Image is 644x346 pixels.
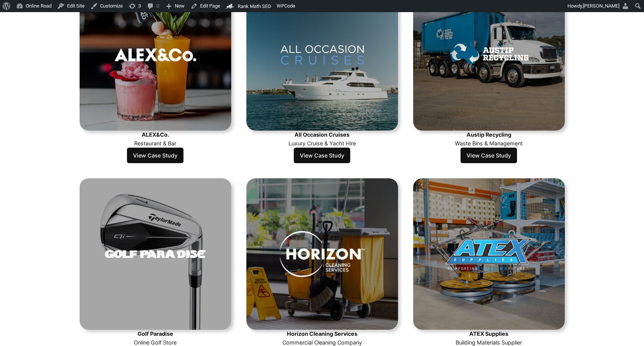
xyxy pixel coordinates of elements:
strong: ALEX&Co. [142,131,169,138]
a: View Case Study [461,148,517,164]
a: View Case Study [294,148,350,164]
strong: Horizon Cleaning Services [287,330,357,337]
p: Restaurant & Bar [134,139,176,148]
p: Waste Bins & Management [455,139,523,148]
strong: All Occasion Cruises [295,131,349,138]
strong: ATEX Supplies [469,330,508,337]
strong: Golf Paradise [138,330,173,337]
span: Rank Math SEO [238,3,271,9]
p: Luxury Cruise & Yacht Hire [288,139,356,148]
a: View Case Study [127,148,183,164]
span: [PERSON_NAME] [583,3,619,9]
strong: Austip Recycling [467,131,511,138]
